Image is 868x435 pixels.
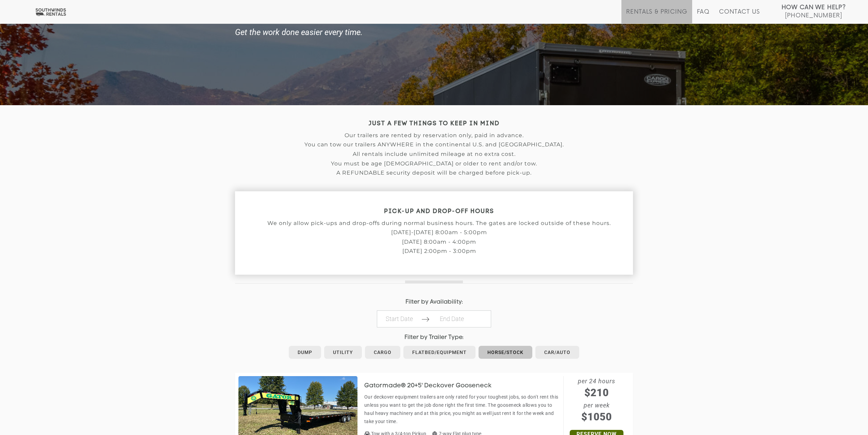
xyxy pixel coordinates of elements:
a: Cargo [365,346,400,359]
span: per 24 hours per week [564,376,630,424]
a: How Can We Help? [PHONE_NUMBER] [782,3,846,18]
a: FAQ [697,9,710,23]
a: Car/Auto [535,346,579,359]
a: Contact Us [719,9,759,23]
p: You must be age [DEMOGRAPHIC_DATA] or older to rent and/or tow. [235,161,633,167]
p: [DATE] 8:00am - 4:00pm [235,239,643,245]
p: [DATE]-[DATE] 8:00am - 5:00pm [235,229,643,236]
strong: How Can We Help? [782,4,846,11]
p: [DATE] 2:00pm - 3:00pm [235,248,643,254]
p: A REFUNDABLE security deposit will be charged before pick-up. [235,170,633,176]
a: Gatormade® 20+5' Deckover Gooseneck [364,383,502,388]
span: $1050 [564,409,630,424]
a: Dump [289,346,321,359]
span: [PHONE_NUMBER] [785,12,842,19]
a: Rentals & Pricing [626,9,687,23]
p: Our deckover equipment trailers are only rated for your toughest jobs, so don't rent this unless ... [364,393,560,425]
p: All rentals include unlimited mileage at no extra cost. [235,151,633,157]
img: Southwinds Rentals Logo [34,8,67,16]
strong: JUST A FEW THINGS TO KEEP IN MIND [369,121,500,127]
span: $210 [564,385,630,400]
a: Horse/Stock [479,346,532,359]
h3: Gatormade® 20+5' Deckover Gooseneck [364,383,502,389]
h4: Filter by Trailer Type: [235,334,633,341]
a: Flatbed/Equipment [403,346,475,359]
strong: Get the work done easier every time. [235,28,633,37]
a: Utility [324,346,362,359]
p: Our trailers are rented by reservation only, paid in advance. [235,132,633,139]
p: We only allow pick-ups and drop-offs during normal business hours. The gates are locked outside o... [235,220,643,226]
strong: PICK-UP AND DROP-OFF HOURS [384,209,494,214]
h4: Filter by Availability: [235,299,633,305]
p: You can tow our trailers ANYWHERE in the continental U.S. and [GEOGRAPHIC_DATA]. [235,142,633,148]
